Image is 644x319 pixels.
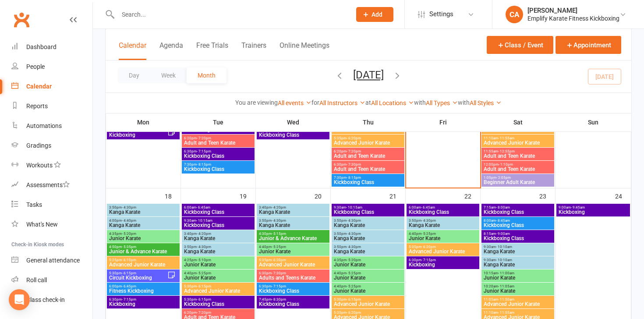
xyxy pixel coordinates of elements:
span: 7:30pm [184,163,253,167]
th: Wed [256,113,331,131]
span: - 6:15pm [197,284,211,288]
span: 4:40pm [184,271,253,275]
span: Kickboxing [408,262,478,267]
button: Trainers [241,41,266,60]
a: General attendance kiosk mode [11,251,92,270]
span: - 5:15pm [272,232,286,236]
span: - 7:20pm [347,149,361,153]
span: Kanga Karate [408,223,478,228]
a: All events [278,99,311,106]
span: Beginner Adult Karate [483,180,552,185]
span: Advanced Junior Karate [333,301,403,307]
span: - 6:20pm [272,258,286,262]
span: 6:20pm [333,149,403,153]
span: - 7:20pm [197,311,211,315]
span: - 5:10pm [197,258,211,262]
span: Advanced Junior Karate [109,262,178,267]
div: [PERSON_NAME] [527,7,619,14]
span: 3:50pm [184,245,253,249]
span: Kanga Karate [109,223,178,228]
span: Advanced Junior Karate [483,127,552,132]
span: - 11:05am [498,284,514,288]
span: - 5:20pm [347,258,361,262]
div: CA [506,6,523,23]
span: Kickboxing Class [483,236,552,241]
a: Class kiosk mode [11,290,92,310]
span: Junior Karate [184,262,253,267]
span: 6:00am [408,206,478,209]
span: 3:50pm [333,245,403,249]
span: Kanga Karate [333,249,403,254]
span: 9:00am [558,206,628,209]
span: 7:30pm [333,176,403,180]
span: 11:55am [483,149,552,153]
th: Fri [406,113,481,131]
span: 5:25pm [109,258,178,262]
span: 9:30am [333,206,403,209]
span: - 7:30pm [347,163,361,167]
span: 9:30am [184,219,253,223]
span: 11:10am [483,136,552,140]
div: 21 [389,188,405,203]
div: Class check-in [26,296,65,303]
span: - 10:15am [346,206,362,209]
span: Kickboxing Class [258,288,328,294]
span: 3:50pm [258,219,328,223]
a: All Locations [371,99,414,106]
span: Advanced Junior Karate [333,140,403,145]
span: Kickboxing Class [408,209,478,215]
div: Gradings [26,142,51,149]
button: Free Trials [196,41,228,60]
span: 5:35pm [258,258,328,262]
span: - 11:50am [498,298,514,301]
div: Emplify Karate Fitness Kickboxing [527,14,619,22]
a: Calendar [11,77,92,96]
span: 6:30pm [258,271,328,275]
span: 3:50pm [408,219,478,223]
span: - 1:10pm [499,163,513,167]
span: - 9:00am [496,232,510,236]
span: Kickboxing Class [184,223,253,228]
span: Advanced Junior Karate [258,262,328,267]
span: 9:30am [483,258,552,262]
span: 5:30pm [333,298,403,301]
a: All Styles [470,99,502,106]
span: 8:00am [483,219,552,223]
span: Kanga Karate [184,236,253,241]
button: Class / Event [487,36,553,54]
span: Kickboxing Class [258,132,328,138]
button: Calendar [119,41,146,60]
a: Tasks [11,195,92,215]
span: 1:05pm [483,176,552,180]
span: Kickboxing [109,301,178,307]
span: Junior Karate [333,262,403,267]
button: Week [150,67,187,83]
span: - 4:30pm [347,219,361,223]
span: Junior Karate [483,275,552,280]
span: Kanga Karate [184,249,253,254]
button: Add [356,7,393,22]
span: - 8:45am [496,219,510,223]
a: Clubworx [11,9,32,31]
span: 8:15am [483,232,552,236]
div: Open Intercom Messenger [9,289,30,310]
span: - 6:45am [196,206,210,209]
span: 4:40pm [333,271,403,275]
strong: for [311,99,319,106]
span: Junior Karate [184,275,253,280]
a: Workouts [11,156,92,175]
span: 6:30pm [184,149,253,153]
span: - 7:15pm [122,298,136,301]
button: [DATE] [353,69,384,81]
div: 18 [165,188,180,203]
span: Junior Karate [333,288,403,294]
span: - 6:20pm [421,245,436,249]
a: All Instructors [319,99,365,106]
a: Reports [11,96,92,116]
button: Appointment [556,36,621,54]
div: 22 [464,188,480,203]
div: Assessments [26,181,70,188]
a: Roll call [11,270,92,290]
div: 19 [240,188,255,203]
span: Adult and Teen Karate [483,167,552,172]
